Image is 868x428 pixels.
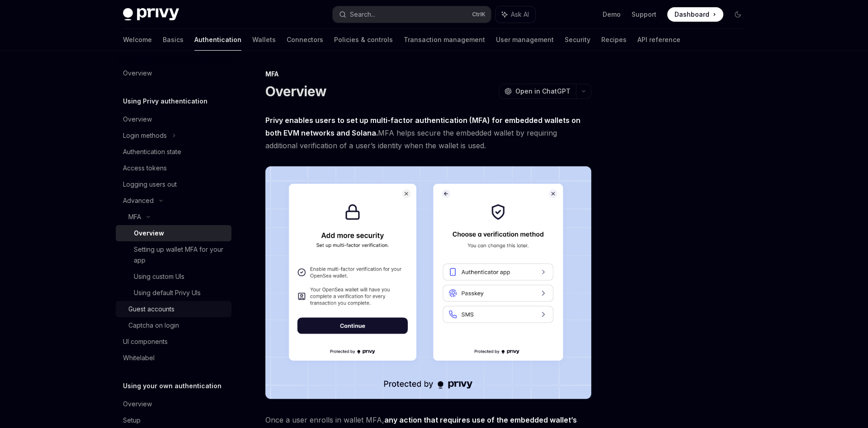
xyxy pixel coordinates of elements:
a: Authentication state [116,144,231,160]
span: Dashboard [675,10,709,19]
a: Logging users out [116,176,231,193]
div: Overview [123,114,152,125]
div: Advanced [123,195,154,206]
a: Overview [116,396,231,412]
div: Search... [350,9,375,20]
a: Overview [116,111,231,127]
div: Whitelabel [123,353,155,363]
img: dark logo [123,8,179,21]
a: Overview [116,65,231,81]
div: Setup [123,415,141,426]
div: Guest accounts [128,304,175,315]
h5: Using your own authentication [123,381,222,391]
img: images/MFA.png [265,166,591,399]
div: MFA [128,212,141,222]
a: Access tokens [116,160,231,176]
a: Demo [603,10,621,19]
div: UI components [123,336,168,347]
div: Authentication state [123,146,181,157]
a: Transaction management [404,29,485,51]
h1: Overview [265,83,326,99]
div: Overview [123,68,152,79]
div: Captcha on login [128,320,179,331]
div: Login methods [123,130,167,141]
a: Basics [163,29,184,51]
span: Ask AI [511,10,529,19]
a: Recipes [601,29,627,51]
a: Dashboard [667,7,723,22]
button: Toggle dark mode [731,7,745,22]
a: Whitelabel [116,350,231,366]
a: Using default Privy UIs [116,285,231,301]
div: Access tokens [123,163,167,174]
a: Setting up wallet MFA for your app [116,241,231,268]
div: Overview [134,228,164,239]
a: Authentication [194,29,241,51]
a: Security [565,29,590,51]
span: MFA helps secure the embedded wallet by requiring additional verification of a user’s identity wh... [265,114,591,152]
a: UI components [116,334,231,350]
a: User management [496,29,554,51]
h5: Using Privy authentication [123,96,208,107]
div: Logging users out [123,179,177,190]
button: Search...CtrlK [333,6,491,23]
div: Overview [123,399,152,409]
strong: Privy enables users to set up multi-factor authentication (MFA) for embedded wallets on both EVM ... [265,116,580,137]
a: Overview [116,225,231,241]
div: MFA [265,70,591,79]
a: Wallets [252,29,276,51]
div: Using default Privy UIs [134,287,201,298]
button: Open in ChatGPT [499,84,576,99]
a: Guest accounts [116,301,231,317]
span: Open in ChatGPT [515,87,571,96]
div: Using custom UIs [134,271,184,282]
a: Captcha on login [116,317,231,334]
a: Connectors [287,29,323,51]
a: API reference [637,29,680,51]
div: Setting up wallet MFA for your app [134,244,226,266]
a: Support [632,10,656,19]
a: Policies & controls [334,29,393,51]
a: Using custom UIs [116,268,231,285]
span: Ctrl K [472,11,486,18]
a: Welcome [123,29,152,51]
button: Ask AI [495,6,535,23]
